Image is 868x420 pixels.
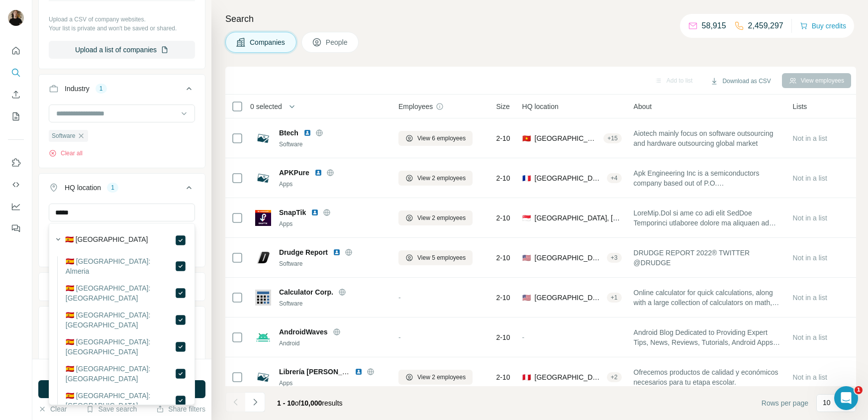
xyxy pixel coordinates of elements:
span: 2-10 [496,372,510,382]
img: Logo of AndroidWaves [255,329,271,345]
button: Feedback [8,219,24,237]
span: Not in a list [793,174,827,182]
img: LinkedIn logo [355,368,363,376]
span: SnapTik [279,208,306,217]
span: Btech [279,128,298,138]
span: Calculator Corp. [279,287,333,297]
button: Enrich CSV [8,86,24,104]
span: 🇺🇸 [522,253,531,263]
span: [GEOGRAPHIC_DATA], [GEOGRAPHIC_DATA] [535,213,622,223]
button: Industry1 [39,77,205,105]
img: Avatar [8,10,24,26]
label: 🇪🇸 [GEOGRAPHIC_DATA] [65,234,148,246]
span: Size [496,102,510,111]
button: View 6 employees [398,131,473,146]
span: Ofrecemos productos de calidad y económicos necesarios para tu etapa escolar. [634,367,781,387]
span: [GEOGRAPHIC_DATA], [GEOGRAPHIC_DATA] [535,133,600,143]
img: Logo of Calculator Corp. [255,290,271,306]
span: [GEOGRAPHIC_DATA], Constitutional Province of [GEOGRAPHIC_DATA] [535,372,603,382]
label: 🇪🇸 [GEOGRAPHIC_DATA]: Almeria [66,256,175,276]
span: Drudge Report [279,247,328,257]
span: Companies [250,37,286,47]
span: View 2 employees [417,174,466,183]
span: 2-10 [496,332,510,342]
span: 1 [855,386,863,394]
p: 10 [823,398,831,408]
button: Share filters [156,404,205,414]
span: 2-10 [496,293,510,303]
span: 🇺🇸 [522,293,531,303]
span: View 2 employees [417,373,466,382]
label: 🇪🇸 [GEOGRAPHIC_DATA]: [GEOGRAPHIC_DATA] [66,364,175,384]
div: Apps [279,219,386,228]
div: Apps [279,180,386,189]
button: HQ location1 [39,176,205,204]
button: Clear all [49,149,83,158]
label: 🇪🇸 [GEOGRAPHIC_DATA]: [GEOGRAPHIC_DATA] [66,391,175,411]
button: Navigate to next page [245,392,265,412]
span: 0 selected [250,102,282,111]
span: View 5 employees [417,253,466,262]
div: 1 [107,183,118,192]
button: My lists [8,107,24,125]
span: 10,000 [301,399,322,407]
img: Logo of SnapTik [255,210,271,226]
button: Save search [86,404,137,414]
span: - [522,333,525,341]
span: View 6 employees [417,134,466,143]
label: 🇪🇸 [GEOGRAPHIC_DATA]: [GEOGRAPHIC_DATA] [66,337,175,357]
h4: Search [225,12,856,26]
button: Use Surfe API [8,176,24,194]
button: View 5 employees [398,250,473,265]
span: Software [52,131,75,140]
img: LinkedIn logo [333,248,341,256]
span: Not in a list [793,214,827,222]
div: 1 [96,84,107,93]
div: + 15 [603,134,621,143]
span: 2-10 [496,213,510,223]
span: 2-10 [496,133,510,143]
span: 🇵🇪 [522,372,531,382]
label: 🇪🇸 [GEOGRAPHIC_DATA]: [GEOGRAPHIC_DATA] [66,283,175,303]
button: View 2 employees [398,171,473,186]
button: View 2 employees [398,210,473,225]
span: HQ location [522,102,559,111]
div: + 1 [607,293,622,302]
div: Software [279,299,386,308]
div: + 2 [607,373,622,382]
div: Software [279,140,386,149]
span: Lists [793,102,807,111]
button: Download as CSV [703,74,777,89]
span: Employees [398,102,433,111]
button: Search [8,64,24,82]
button: Use Surfe on LinkedIn [8,154,24,172]
p: 58,915 [702,20,726,32]
span: of [295,399,301,407]
span: Apk Engineering Inc is a semiconductors company based out of P.O. [STREET_ADDRESS][US_STATE]. [634,168,781,188]
span: [GEOGRAPHIC_DATA], [GEOGRAPHIC_DATA]|[GEOGRAPHIC_DATA] [535,173,603,183]
span: Android Blog Dedicated to Providing Expert Tips, News, Reviews, Tutorials, Android Apps, Rooting ... [634,327,781,347]
button: Buy credits [800,19,846,33]
button: Dashboard [8,198,24,215]
span: results [277,399,343,407]
iframe: Intercom live chat [834,386,858,410]
span: AndroidWaves [279,327,328,337]
span: People [326,37,349,47]
div: Software [279,259,386,268]
button: Run search [38,380,205,398]
span: 2-10 [496,253,510,263]
button: Clear [38,404,67,414]
button: Annual revenue ($) [39,275,205,299]
span: Aiotech mainly focus on software outsourcing and hardware outsourcing global market [634,128,781,148]
img: LinkedIn logo [314,169,322,177]
p: 2,459,297 [748,20,783,32]
span: LoreMip.Dol si ame co adi elit SedDoe Temporinci utlaboree dolore ma aliquaen admin veniam quisno... [634,208,781,228]
div: HQ location [65,183,101,193]
span: 🇫🇷 [522,173,531,183]
span: Not in a list [793,254,827,262]
img: LinkedIn logo [311,209,319,216]
button: Quick start [8,42,24,60]
div: Android [279,339,386,348]
img: LinkedIn logo [303,129,311,137]
div: Industry [65,84,90,94]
